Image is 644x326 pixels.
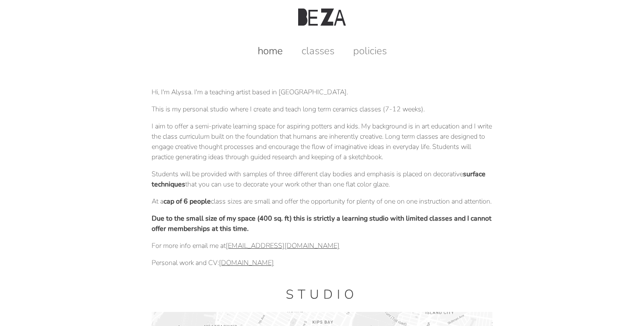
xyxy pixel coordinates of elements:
[152,286,492,303] h1: Studio
[152,104,492,114] p: This is my personal studio where I create and teach long term ceramics classes (7-12 weeks).
[226,241,339,250] a: [EMAIL_ADDRESS][DOMAIN_NAME]
[345,44,395,58] a: policies
[152,241,492,251] p: For more info email me at
[152,258,492,268] p: Personal work and CV:
[152,196,492,207] p: At a class sizes are small and offer the opportunity for plenty of one on one instruction and att...
[249,44,291,58] a: home
[219,258,274,268] a: [DOMAIN_NAME]
[298,9,346,26] img: Beza Studio Logo
[152,169,486,189] strong: surface techniques
[152,169,492,189] p: Students will be provided with samples of three different clay bodies and emphasis is placed on d...
[152,214,492,233] strong: Due to the small size of my space (400 sq. ft) this is strictly a learning studio with limited cl...
[152,87,492,97] p: Hi, I'm Alyssa. I'm a teaching artist based in [GEOGRAPHIC_DATA].
[164,197,211,206] strong: cap of 6 people
[293,44,343,58] a: classes
[152,121,492,162] p: I aim to offer a semi-private learning space for aspiring potters and kids. My background is in a...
